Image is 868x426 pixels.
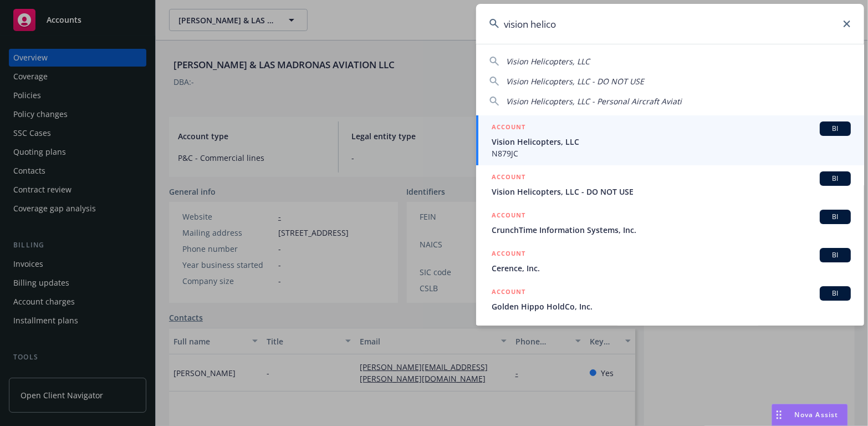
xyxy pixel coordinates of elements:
[476,280,864,318] a: ACCOUNTBIGolden Hippo HoldCo, Inc.
[824,212,846,222] span: BI
[476,318,864,366] a: POLICY
[476,242,864,280] a: ACCOUNTBICerence, Inc.
[506,76,644,87] span: Vision Helicopters, LLC - DO NOT USE
[772,404,786,425] div: Drag to move
[492,248,525,261] h5: ACCOUNT
[506,56,590,67] span: Vision Helicopters, LLC
[772,404,848,426] button: Nova Assist
[492,286,525,300] h5: ACCOUNT
[476,115,864,165] a: ACCOUNTBIVision Helicopters, LLCN879JC
[476,165,864,204] a: ACCOUNTBIVision Helicopters, LLC - DO NOT USE
[476,204,864,242] a: ACCOUNTBICrunchTime Information Systems, Inc.
[492,301,851,312] span: Golden Hippo HoldCo, Inc.
[492,148,851,159] span: N879JC
[506,96,682,106] span: Vision Helicopters, LLC - Personal Aircraft Aviati
[492,171,525,185] h5: ACCOUNT
[492,262,851,274] span: Cerence, Inc.
[492,210,525,223] h5: ACCOUNT
[492,121,525,135] h5: ACCOUNT
[824,174,846,184] span: BI
[476,4,864,44] input: Search...
[492,136,851,148] span: Vision Helicopters, LLC
[824,288,846,298] span: BI
[824,250,846,260] span: BI
[492,224,851,236] span: CrunchTime Information Systems, Inc.
[492,324,517,336] h5: POLICY
[492,186,851,197] span: Vision Helicopters, LLC - DO NOT USE
[795,410,839,419] span: Nova Assist
[824,124,846,134] span: BI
